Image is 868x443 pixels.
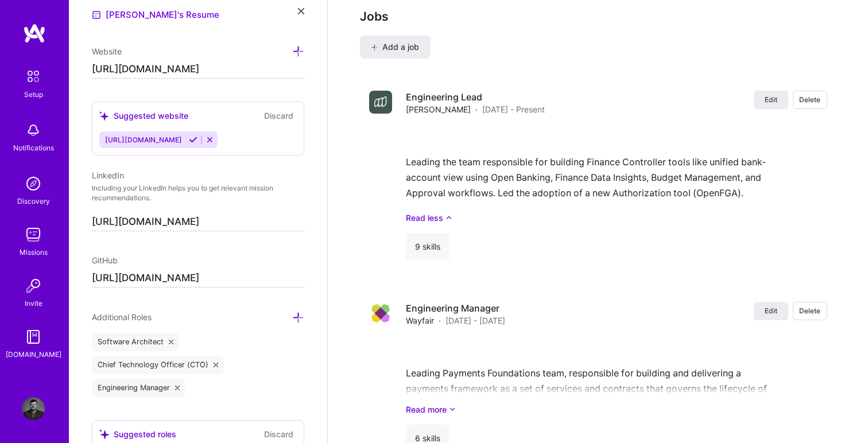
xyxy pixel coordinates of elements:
h4: Engineering Lead [406,91,545,103]
i: icon PlusBlack [371,44,378,50]
button: Discard [261,428,297,441]
div: Missions [20,246,48,258]
div: Notifications [13,142,54,154]
div: Discovery [17,195,50,207]
div: Engineering Manager [92,379,185,397]
span: [DATE] - Present [482,103,545,115]
div: Suggested website [99,110,188,122]
div: [DOMAIN_NAME] [6,348,61,360]
span: Edit [765,95,777,104]
img: setup [21,64,45,88]
span: Add a job [371,41,419,53]
i: icon SuggestedTeams [99,429,109,439]
input: http://... [92,60,304,79]
i: icon Close [298,8,304,14]
span: Website [92,46,122,56]
span: Delete [799,306,820,316]
span: Edit [765,306,777,316]
img: guide book [22,325,45,348]
i: icon ArrowDownSecondaryDark [449,403,456,415]
h3: Jobs [360,9,836,24]
button: Add a job [360,36,431,59]
button: Edit [754,91,788,109]
a: [PERSON_NAME]'s Resume [92,8,219,22]
img: Invite [22,274,45,297]
button: Edit [754,302,788,320]
img: teamwork [22,223,45,246]
div: Chief Technology Officer (CTO) [92,356,224,374]
img: bell [22,119,45,142]
a: Read less [406,212,827,224]
a: User Avatar [19,397,48,420]
img: Company logo [369,91,392,114]
div: Software Architect [92,333,179,351]
span: Additional Roles [92,312,152,322]
i: icon Close [175,386,180,390]
span: LinkedIn [92,170,124,180]
div: Setup [24,88,43,100]
i: icon SuggestedTeams [99,111,109,121]
p: Including your LinkedIn helps you to get relevant mission recommendations. [92,184,304,203]
i: Accept [189,135,197,144]
span: · [439,314,441,327]
i: Reject [206,135,214,144]
span: Delete [799,95,820,104]
img: discovery [22,172,45,195]
span: · [475,103,478,115]
span: [DATE] - [DATE] [445,314,505,327]
img: logo [23,23,46,44]
a: Read more [406,403,827,415]
span: GitHub [92,255,118,265]
button: Delete [793,302,827,320]
button: Discard [261,109,297,122]
div: 9 skills [406,233,449,261]
i: icon ArrowUpSecondaryDark [445,212,452,224]
img: User Avatar [22,397,45,420]
span: [PERSON_NAME] [406,103,471,115]
img: Company logo [369,302,392,325]
span: [URL][DOMAIN_NAME] [105,135,182,144]
button: Delete [793,91,827,109]
div: Invite [25,297,42,309]
span: Wayfair [406,314,434,327]
h4: Engineering Manager [406,302,505,314]
i: icon Close [214,363,218,367]
i: icon Close [169,340,173,344]
img: Resume [92,10,101,20]
div: Suggested roles [99,428,176,440]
